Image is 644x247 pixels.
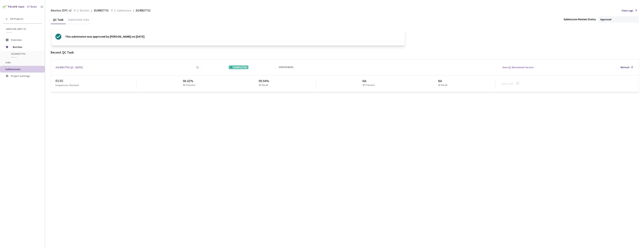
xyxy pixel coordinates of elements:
[5,61,11,64] span: Jobs
[27,5,37,9] div: GT Studio
[51,50,639,55] div: Recent QC Task
[13,43,38,51] span: Batches
[362,79,376,83] div: NA
[133,8,134,13] li: /
[51,8,71,13] span: AImotive 3DPC v2
[55,78,136,83] div: 83 / 83
[55,65,83,69] a: 20240827T02 QC - [DATE]
[117,8,132,13] span: Submissions
[6,27,40,31] span: AImotive 3DPC v2
[502,65,534,69] div: View QC Benchmark Version
[116,8,132,12] a: Submissions
[65,34,144,40] p: This submission was approved by [PERSON_NAME] on [DATE]
[622,9,633,12] span: View Logs
[563,17,596,21] div: Submission Review Status
[183,79,197,83] div: 98.42%
[91,8,92,13] li: /
[438,79,449,83] div: NA
[135,8,150,13] span: 20240827T02
[259,79,269,83] div: 99.94%
[10,17,23,20] span: All Projects
[94,8,108,13] span: 20240827T02
[51,18,66,24] div: QC Task
[11,52,39,55] span: 20240827T02
[77,8,78,13] li: /
[66,18,91,24] div: Submitted Jobs
[11,38,22,42] span: Overview
[183,83,195,87] p: 3D Precision
[11,74,30,78] span: Project Settings
[621,65,630,69] div: Refresh
[229,65,248,69] div: COMPLETED
[259,83,268,87] p: 3D Recall
[79,8,90,12] a: Batches
[55,83,79,87] p: Sequences Checked
[5,67,20,71] span: Submissions
[279,66,293,69] div: 55 REVIEWERS
[114,8,115,13] li: /
[438,83,447,87] p: 2D Recall
[362,83,375,87] p: 2D Precision
[501,82,513,85] a: Open Task
[80,8,90,13] span: Batches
